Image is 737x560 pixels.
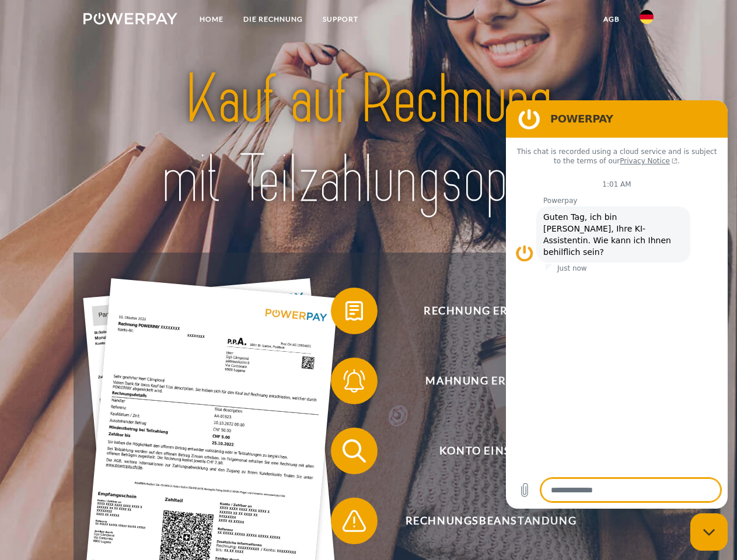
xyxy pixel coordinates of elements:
button: Konto einsehen [331,428,634,474]
img: de [640,10,654,24]
span: Konto einsehen [348,428,634,474]
iframe: Messaging window [506,100,728,509]
img: qb_search.svg [340,436,369,466]
a: agb [593,9,630,30]
img: logo-powerpay-white.svg [83,13,177,24]
button: Rechnungsbeanstandung [331,498,634,544]
iframe: Button to launch messaging window, conversation in progress [690,513,728,551]
button: Mahnung erhalten? [331,358,634,404]
img: qb_bell.svg [340,366,369,395]
a: DIE RECHNUNG [233,9,313,30]
img: qb_bill.svg [340,296,369,325]
span: Mahnung erhalten? [348,358,634,404]
span: Rechnung erhalten? [348,288,634,334]
button: Rechnung erhalten? [331,288,634,334]
img: title-powerpay_de.svg [111,56,626,223]
a: SUPPORT [313,9,368,30]
span: Rechnungsbeanstandung [348,498,634,544]
img: qb_warning.svg [340,506,369,535]
a: Home [190,9,233,30]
